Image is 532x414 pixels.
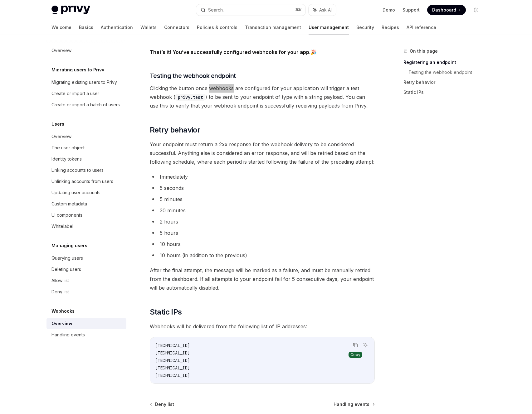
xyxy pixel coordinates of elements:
[432,7,456,13] span: Dashboard
[46,286,126,297] a: Deny list
[51,331,85,339] div: Handling events
[150,195,375,204] li: 5 minutes
[150,266,375,292] span: After the final attempt, the message will be marked as a failure, and must be manually retried fr...
[361,341,369,349] button: Ask AI
[46,142,126,153] a: The user object
[51,178,113,185] div: Unlinking accounts from users
[356,20,374,35] a: Security
[51,266,81,273] div: Deleting users
[51,79,117,86] div: Migrating existing users to Privy
[309,4,336,16] button: Ask AI
[334,401,369,407] span: Handling events
[150,206,375,215] li: 30 minutes
[150,71,236,80] span: Testing the webhook endpoint
[155,365,190,371] span: [TECHNICAL_ID]
[208,6,226,14] div: Search...
[150,184,375,192] li: 5 seconds
[245,20,301,35] a: Transaction management
[46,264,126,275] a: Deleting users
[46,77,126,88] a: Migrating existing users to Privy
[408,67,486,77] a: Testing the webhook endpoint
[407,20,436,35] a: API reference
[403,87,486,97] a: Static IPs
[383,7,395,13] a: Demo
[150,84,375,110] span: Clicking the button once webhooks are configured for your application will trigger a test webhook...
[51,277,69,284] div: Allow list
[150,140,375,166] span: Your endpoint must return a 2xx response for the webhook delivery to be considered successful. An...
[427,5,466,15] a: Dashboard
[51,166,104,174] div: Linking accounts to users
[164,20,189,35] a: Connectors
[46,176,126,187] a: Unlinking accounts from users
[51,242,87,249] h5: Managing users
[309,20,349,35] a: User management
[410,47,438,55] span: On this page
[150,322,375,331] span: Webhooks will be delivered from the following list of IP addresses:
[46,131,126,142] a: Overview
[51,90,99,97] div: Create or import a user
[197,20,237,35] a: Policies & controls
[150,217,375,226] li: 2 hours
[150,229,375,237] li: 5 hours
[46,88,126,99] a: Create or import a user
[51,254,83,262] div: Querying users
[46,198,126,209] a: Custom metadata
[51,200,87,208] div: Custom metadata
[155,350,190,356] span: [TECHNICAL_ID]
[101,20,133,35] a: Authentication
[150,172,375,181] li: Immediately
[471,5,481,15] button: Toggle dark mode
[51,307,75,315] h5: Webhooks
[51,288,69,296] div: Deny list
[51,211,82,219] div: UI components
[46,45,126,56] a: Overview
[150,307,182,317] span: Static IPs
[140,20,157,35] a: Wallets
[382,20,399,35] a: Recipes
[51,66,104,74] h5: Migrating users to Privy
[51,6,90,14] img: light logo
[46,329,126,340] a: Handling events
[51,47,71,54] div: Overview
[46,221,126,232] a: Whitelabel
[46,209,126,221] a: UI components
[150,125,200,135] span: Retry behavior
[175,94,205,101] code: privy.test
[51,20,71,35] a: Welcome
[319,7,332,13] span: Ask AI
[51,189,100,196] div: Updating user accounts
[46,153,126,165] a: Identity tokens
[349,352,362,358] div: Copy
[79,20,93,35] a: Basics
[46,99,126,110] a: Create or import a batch of users
[150,251,375,260] li: 10 hours (in addition to the previous)
[150,240,375,248] li: 10 hours
[351,341,359,349] button: Copy the contents from the code block
[46,253,126,264] a: Querying users
[403,77,486,87] a: Retry behavior
[51,120,64,128] h5: Users
[196,4,305,16] button: Search...⌘K
[46,318,126,329] a: Overview
[150,48,375,56] span: 🎉
[51,144,85,152] div: The user object
[51,320,72,327] div: Overview
[334,401,374,407] a: Handling events
[46,187,126,198] a: Updating user accounts
[155,373,190,378] span: [TECHNICAL_ID]
[46,275,126,286] a: Allow list
[155,343,190,348] span: [TECHNICAL_ID]
[46,165,126,176] a: Linking accounts to users
[155,401,174,407] span: Deny list
[150,401,174,407] a: Deny list
[51,223,73,230] div: Whitelabel
[295,7,302,12] span: ⌘ K
[51,133,71,140] div: Overview
[155,358,190,363] span: [TECHNICAL_ID]
[403,7,420,13] a: Support
[51,155,82,163] div: Identity tokens
[51,101,120,108] div: Create or import a batch of users
[150,49,310,55] strong: That’s it! You’ve successfully configured webhooks for your app.
[403,57,486,67] a: Registering an endpoint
